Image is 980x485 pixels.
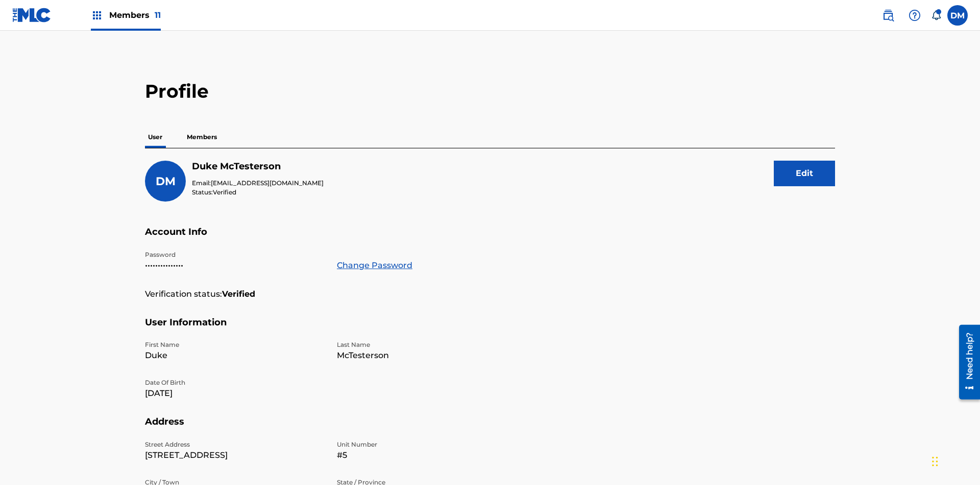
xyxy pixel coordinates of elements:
p: Members [184,126,220,148]
p: First Name [145,340,325,349]
span: Verified [213,188,236,196]
p: Duke [145,349,325,362]
p: Street Address [145,440,325,449]
strong: Verified [222,288,255,300]
p: Last Name [337,340,517,349]
div: Help [904,5,925,26]
div: Notifications [931,10,941,20]
p: #5 [337,449,517,461]
span: 11 [155,10,161,20]
p: McTesterson [337,349,517,362]
iframe: Resource Center [951,321,980,405]
img: MLC Logo [12,8,52,23]
p: [DATE] [145,387,325,400]
p: Password [145,250,325,259]
p: Unit Number [337,440,517,449]
span: DM [156,174,176,188]
a: Public Search [878,5,898,26]
span: Members [109,9,161,21]
span: [EMAIL_ADDRESS][DOMAIN_NAME] [211,179,324,187]
p: ••••••••••••••• [145,259,325,272]
img: Top Rightsholders [91,9,103,21]
h2: Profile [145,80,835,103]
img: search [882,9,894,21]
div: Drag [932,446,938,477]
p: Email: [192,179,324,188]
a: Change Password [337,259,412,272]
img: help [909,9,921,21]
p: User [145,126,165,148]
div: User Menu [947,5,968,26]
iframe: Chat Widget [929,436,980,485]
p: Verification status: [145,288,222,300]
p: [STREET_ADDRESS] [145,449,325,461]
h5: Address [145,416,835,440]
h5: Account Info [145,226,835,250]
button: Edit [774,161,835,186]
p: Date Of Birth [145,378,325,387]
h5: Duke McTesterson [192,161,324,172]
h5: User Information [145,317,835,341]
p: Status: [192,188,324,197]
